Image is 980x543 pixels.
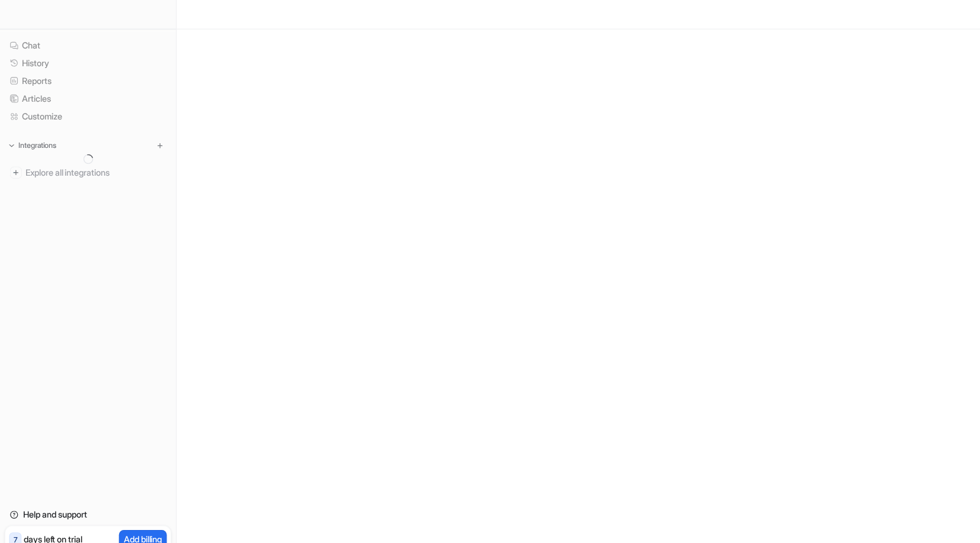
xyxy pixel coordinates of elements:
button: Add billing [115,512,161,529]
p: days left on trial [23,515,79,527]
span: Explore all integrations [25,157,161,176]
a: Chat [5,35,165,52]
button: Integrations [5,135,58,147]
img: explore all integrations [9,161,21,173]
img: menu_add.svg [150,137,159,145]
a: Customize [5,104,165,121]
p: Integrations [18,136,55,146]
a: Reports [5,70,165,86]
a: History [5,53,165,69]
a: Articles [5,87,165,104]
p: Add billing [120,515,156,527]
a: Explore all integrations [5,159,165,175]
p: 7 [13,516,17,527]
a: Help and support [5,489,165,506]
img: expand menu [7,137,15,145]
